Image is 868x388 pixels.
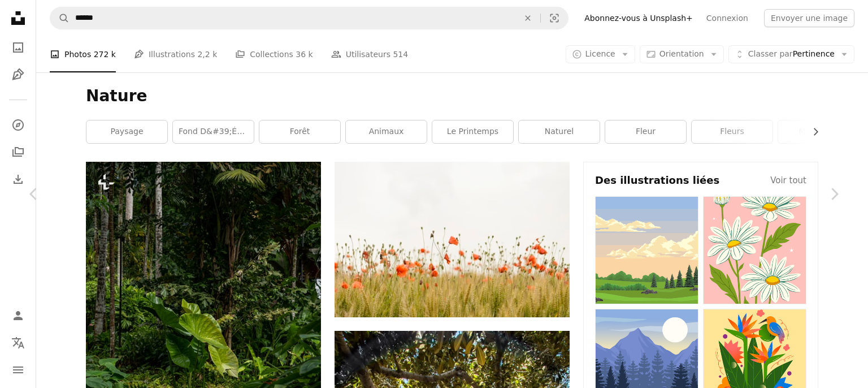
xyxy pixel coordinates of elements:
button: Orientation [640,45,724,63]
a: Connexion / S’inscrire [7,304,29,327]
button: faire défiler la liste vers la droite [805,120,818,143]
form: Rechercher des visuels sur tout le site [50,7,568,29]
button: Langue [7,331,29,354]
img: premium_vector-1697729804286-7dd6c1a04597 [595,196,698,304]
a: Une forêt verdoyante remplie de nombreux arbres [86,333,321,343]
button: Envoyer une image [764,9,854,27]
a: Photos [7,36,29,59]
span: 514 [393,48,408,61]
a: fleurs oranges [335,234,570,244]
button: Classer parPertinence [728,45,854,63]
a: fond d&#39;écran du bureau [173,120,254,143]
a: Montagne [778,120,859,143]
img: premium_vector-1716874671235-95932d850cce [703,196,806,304]
button: Menu [7,359,29,381]
a: paysage [86,120,167,143]
a: Abonnez-vous à Unsplash+ [578,9,700,27]
a: Utilisateurs 514 [331,36,409,72]
a: fleur [605,120,686,143]
a: Explorer [7,114,29,136]
span: Classer par [748,49,793,58]
a: Collections 36 k [235,36,313,72]
h1: Nature [86,86,818,106]
span: Orientation [659,49,704,58]
span: Licence [585,49,615,58]
a: Naturel [519,120,600,143]
span: 2,2 k [197,48,217,61]
a: le printemps [432,120,513,143]
a: animaux [346,120,427,143]
span: 36 k [296,48,313,61]
button: Effacer [515,7,540,29]
a: fleurs [692,120,772,143]
a: Illustrations [7,63,29,86]
a: forêt [259,120,340,143]
a: Voir tout [770,174,806,187]
button: Recherche de visuels [541,7,568,29]
a: Suivant [800,140,868,248]
button: Licence [566,45,635,63]
a: Illustrations 2,2 k [134,36,217,72]
a: Connexion [700,9,755,27]
button: Rechercher sur Unsplash [50,7,70,29]
h4: Des illustrations liées [595,174,719,187]
img: fleurs oranges [335,162,570,317]
span: Pertinence [748,49,835,60]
